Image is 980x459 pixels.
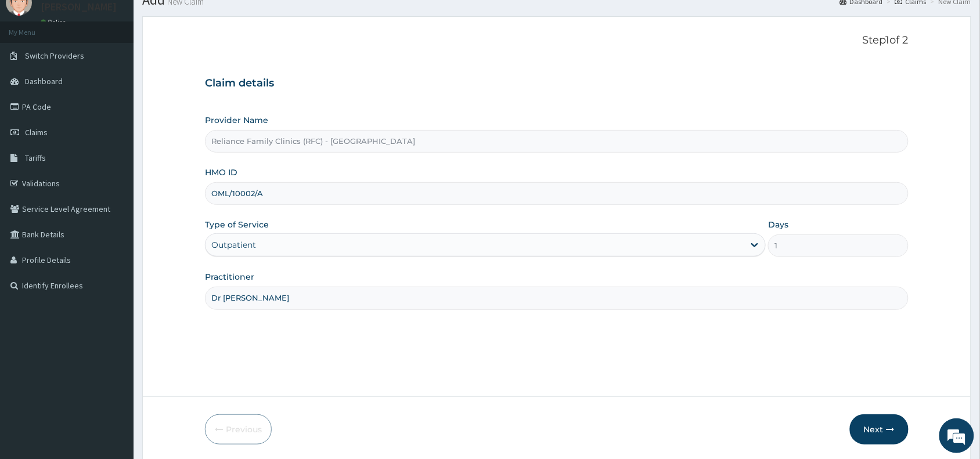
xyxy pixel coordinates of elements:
button: Next [850,414,909,444]
input: Enter Name [205,287,909,309]
span: Claims [25,127,48,138]
span: Tariffs [25,153,46,163]
label: Practitioner [205,271,254,283]
div: Chat with us now [60,65,195,80]
p: Step 1 of 2 [205,34,909,47]
p: [PERSON_NAME] [41,2,117,12]
span: We're online! [67,146,160,263]
textarea: Type your message and hit 'Enter' [6,317,221,357]
div: Minimize live chat window [190,6,218,34]
label: HMO ID [205,167,237,178]
span: Switch Providers [25,50,84,61]
span: Dashboard [25,76,63,86]
label: Days [768,219,788,230]
h3: Claim details [205,77,909,90]
a: Online [41,18,69,26]
label: Provider Name [205,114,268,126]
img: d_794563401_company_1708531726252_794563401 [21,58,47,87]
input: Enter HMO ID [205,182,909,205]
label: Type of Service [205,219,269,230]
button: Previous [205,414,272,444]
div: Outpatient [211,239,256,251]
